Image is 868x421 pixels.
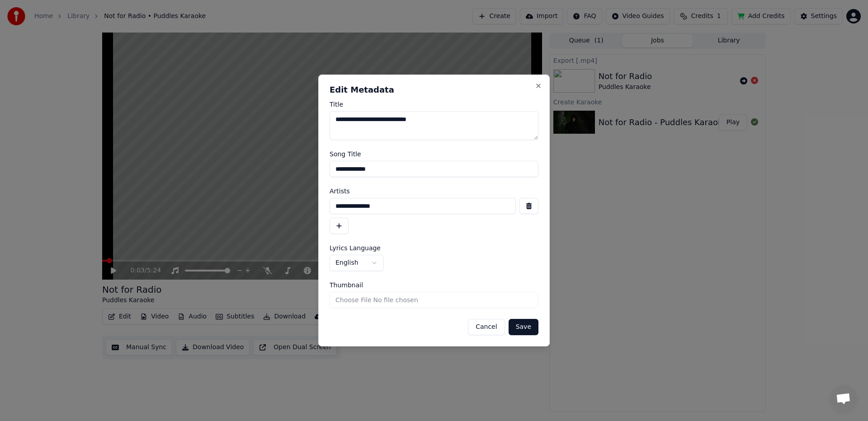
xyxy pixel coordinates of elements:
button: Cancel [468,319,505,335]
label: Song Title [330,151,538,157]
span: Lyrics Language [330,245,381,251]
label: Artists [330,188,538,194]
h2: Edit Metadata [330,86,538,94]
label: Title [330,101,538,108]
span: Thumbnail [330,282,363,288]
button: Save [509,319,538,335]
